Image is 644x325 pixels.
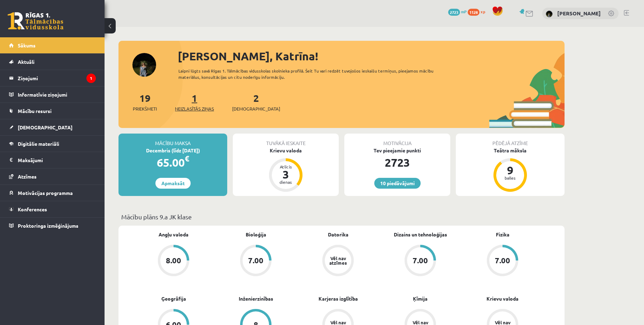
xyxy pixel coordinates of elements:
[118,147,227,154] div: Decembris (līdz [DATE])
[133,105,157,112] span: Priekšmeti
[175,105,214,112] span: Neizlasītās ziņas
[486,295,519,302] a: Krievu valoda
[232,105,280,112] span: [DEMOGRAPHIC_DATA]
[9,86,96,103] a: Informatīvie ziņojumi
[18,206,47,212] span: Konferences
[178,68,446,80] div: Laipni lūgts savā Rīgas 1. Tālmācības vidusskolas skolnieka profilā. Šeit Tu vari redzēt tuvojošo...
[233,147,339,193] a: Krievu valoda Atlicis 3 dienas
[118,154,227,171] div: 65.00
[328,231,348,238] a: Datorika
[86,74,96,83] i: 1
[166,257,181,264] div: 8.00
[275,165,296,169] div: Atlicis
[448,9,467,14] a: 2723 mP
[9,103,96,119] a: Mācību resursi
[413,295,428,302] a: Ķīmija
[468,9,489,14] a: 1128 xp
[18,42,36,48] span: Sākums
[246,231,266,238] a: Bioloģija
[18,124,72,130] span: [DEMOGRAPHIC_DATA]
[9,201,96,217] a: Konferences
[9,70,96,86] a: Ziņojumi1
[328,256,348,265] div: Vēl nav atzīmes
[9,185,96,201] a: Motivācijas programma
[9,136,96,152] a: Digitālie materiāli
[374,178,421,189] a: 10 piedāvājumi
[481,9,485,14] span: xp
[379,245,461,278] a: 7.00
[118,134,227,147] div: Mācību maksa
[344,154,450,171] div: 2723
[275,169,296,180] div: 3
[175,92,214,112] a: 1Neizlasītās ziņas
[215,245,297,278] a: 7.00
[456,147,565,154] div: Teātra māksla
[8,12,63,30] a: Rīgas 1. Tālmācības vidusskola
[233,134,339,147] div: Tuvākā ieskaite
[495,257,510,264] div: 7.00
[9,54,96,70] a: Aktuāli
[9,119,96,135] a: [DEMOGRAPHIC_DATA]
[461,245,544,278] a: 7.00
[297,245,379,278] a: Vēl nav atzīmes
[9,152,96,168] a: Maksājumi
[178,48,565,65] div: [PERSON_NAME], Katrīna!
[456,134,565,147] div: Pēdējā atzīme
[18,152,96,168] legend: Maksājumi
[319,295,358,302] a: Karjeras izglītība
[18,108,52,114] span: Mācību resursi
[500,176,521,180] div: balles
[18,70,96,86] legend: Ziņojumi
[456,147,565,193] a: Teātra māksla 9 balles
[18,59,34,65] span: Aktuāli
[496,231,509,238] a: Fizika
[9,168,96,184] a: Atzīmes
[468,9,480,16] span: 1128
[159,231,189,238] a: Angļu valoda
[275,180,296,184] div: dienas
[121,212,562,221] p: Mācību plāns 9.a JK klase
[394,231,447,238] a: Dizains un tehnoloģijas
[9,37,96,53] a: Sākums
[344,134,450,147] div: Motivācija
[413,257,428,264] div: 7.00
[239,295,273,302] a: Inženierzinības
[248,257,263,264] div: 7.00
[18,222,78,229] span: Proktoringa izmēģinājums
[155,178,191,189] a: Apmaksāt
[133,92,157,112] a: 19Priekšmeti
[557,10,601,17] a: [PERSON_NAME]
[9,218,96,234] a: Proktoringa izmēģinājums
[233,147,339,154] div: Krievu valoda
[132,245,215,278] a: 8.00
[546,10,553,17] img: Katrīna Arāja
[185,153,189,164] span: €
[344,147,450,154] div: Tev pieejamie punkti
[18,173,37,180] span: Atzīmes
[232,92,280,112] a: 2[DEMOGRAPHIC_DATA]
[18,141,59,147] span: Digitālie materiāli
[448,9,460,16] span: 2723
[18,86,96,103] legend: Informatīvie ziņojumi
[500,165,521,176] div: 9
[18,190,73,196] span: Motivācijas programma
[461,9,467,14] span: mP
[161,295,186,302] a: Ģeogrāfija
